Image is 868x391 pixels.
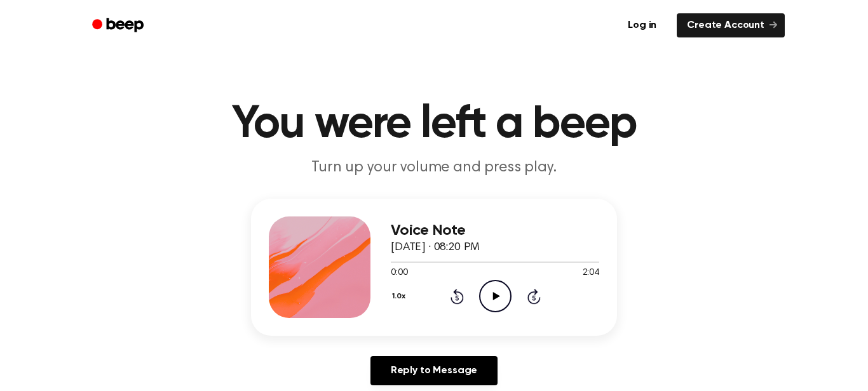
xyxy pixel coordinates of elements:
[583,267,599,280] span: 2:04
[391,222,599,239] h3: Voice Note
[391,267,407,280] span: 0:00
[109,102,759,147] h1: You were left a beep
[370,356,498,385] a: Reply to Message
[190,157,678,178] p: Turn up your volume and press play.
[83,13,155,38] a: Beep
[615,11,669,40] a: Log in
[391,286,410,307] button: 1.0x
[391,242,480,253] span: [DATE] · 08:20 PM
[677,13,785,37] a: Create Account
